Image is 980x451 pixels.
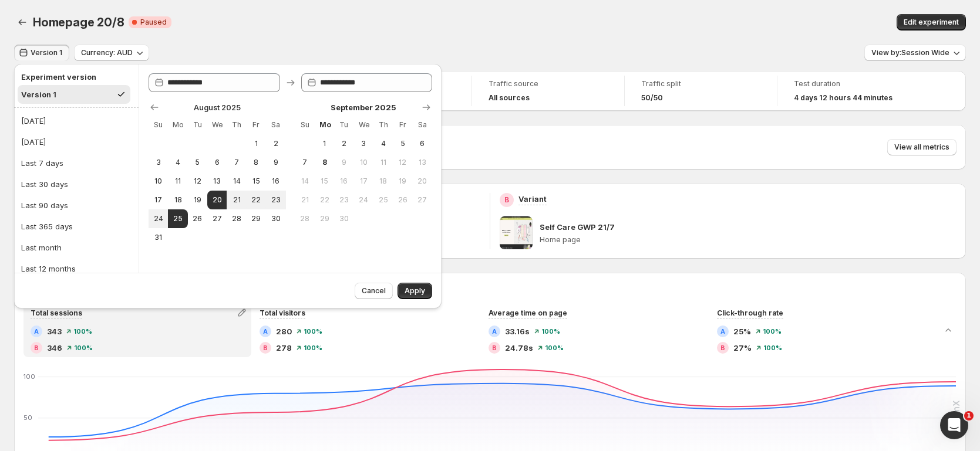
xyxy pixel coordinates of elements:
[489,93,530,103] h4: All sources
[21,178,68,190] div: Last 30 days
[21,221,73,232] div: Last 365 days
[227,191,246,209] button: Thursday August 21 2025
[231,158,241,167] span: 7
[153,120,163,130] span: Su
[207,172,227,191] button: Wednesday August 13 2025
[21,136,46,148] div: [DATE]
[405,286,425,296] span: Apply
[18,196,135,215] button: Last 90 days
[763,328,782,335] span: 100 %
[641,79,760,89] span: Traffic split
[794,93,893,103] span: 4 days 12 hours 44 minutes
[140,18,167,27] span: Paused
[227,209,246,228] button: Thursday August 28 2025
[359,120,369,130] span: We
[168,153,187,172] button: Monday August 4 2025
[492,344,497,351] h2: B
[871,48,949,57] span: View by: Session Wide
[393,134,412,153] button: Friday September 5 2025
[168,172,187,191] button: Monday August 11 2025
[334,116,353,134] th: Tuesday
[315,172,334,191] button: Monday September 15 2025
[168,116,187,134] th: Monday
[14,14,31,30] button: Back
[319,177,329,186] span: 15
[489,308,567,317] span: Average time on page
[398,139,408,148] span: 5
[207,209,227,228] button: Wednesday August 27 2025
[373,134,393,153] button: Thursday September 4 2025
[153,158,163,167] span: 3
[418,99,435,116] button: Show next month, October 2025
[413,134,432,153] button: Saturday September 6 2025
[33,15,124,29] span: Homepage 20/8
[319,195,329,205] span: 22
[251,177,261,186] span: 15
[247,172,266,191] button: Friday August 15 2025
[231,214,241,223] span: 28
[887,139,957,155] button: View all metrics
[23,372,35,381] text: 100
[373,153,393,172] button: Thursday September 11 2025
[339,120,349,130] span: Tu
[373,191,393,209] button: Thursday September 25 2025
[378,195,388,205] span: 25
[271,158,281,167] span: 9
[227,153,246,172] button: Thursday August 7 2025
[641,78,760,104] a: Traffic split50/50
[540,221,615,233] p: Self Care GWP 21/7
[334,172,353,191] button: Tuesday September 16 2025
[149,172,168,191] button: Sunday August 10 2025
[398,120,408,130] span: Fr
[193,158,203,167] span: 5
[300,195,310,205] span: 21
[304,328,322,335] span: 100 %
[188,153,207,172] button: Tuesday August 5 2025
[207,153,227,172] button: Wednesday August 6 2025
[315,153,334,172] button: Today Monday September 8 2025
[541,328,560,335] span: 100 %
[897,14,966,30] button: Edit experiment
[359,158,369,167] span: 10
[271,139,281,148] span: 2
[720,344,725,351] h2: B
[417,195,427,205] span: 27
[212,158,222,167] span: 6
[153,195,163,205] span: 17
[153,177,163,186] span: 10
[295,153,315,172] button: Sunday September 7 2025
[940,322,957,338] button: Collapse chart
[904,18,959,27] span: Edit experiment
[319,139,329,148] span: 1
[334,191,353,209] button: Tuesday September 23 2025
[173,195,183,205] span: 18
[339,158,349,167] span: 9
[149,116,168,134] th: Sunday
[964,411,974,421] span: 1
[373,172,393,191] button: Thursday September 18 2025
[251,195,261,205] span: 22
[315,191,334,209] button: Monday September 22 2025
[295,209,315,228] button: Sunday September 28 2025
[149,191,168,209] button: Sunday August 17 2025
[34,328,39,335] h2: A
[21,157,63,169] div: Last 7 days
[149,228,168,247] button: Sunday August 31 2025
[247,153,266,172] button: Friday August 8 2025
[315,116,334,134] th: Monday
[247,191,266,209] button: Friday August 22 2025
[73,328,92,335] span: 100 %
[266,153,285,172] button: Saturday August 9 2025
[717,308,783,317] span: Click-through rate
[212,177,222,186] span: 13
[173,177,183,186] span: 11
[173,214,183,223] span: 25
[339,195,349,205] span: 23
[81,48,133,57] span: Currency: AUD
[193,195,203,205] span: 19
[18,259,135,278] button: Last 12 months
[247,209,266,228] button: Friday August 29 2025
[18,238,135,257] button: Last month
[319,214,329,223] span: 29
[295,172,315,191] button: Sunday September 14 2025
